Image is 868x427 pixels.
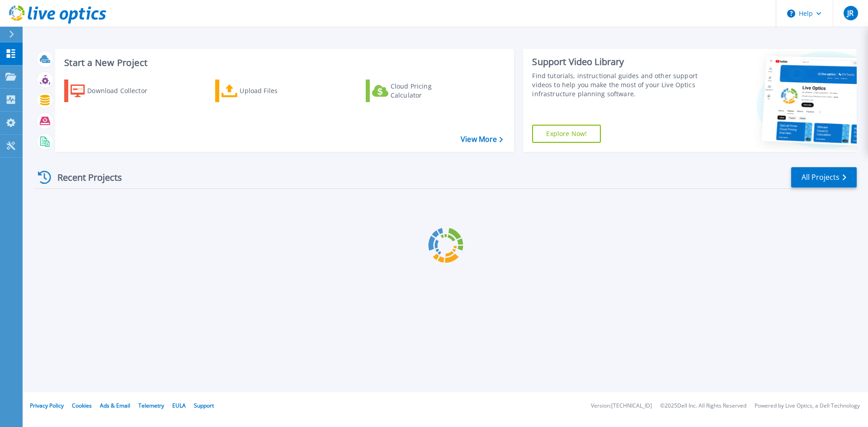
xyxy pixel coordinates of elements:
div: Cloud Pricing Calculator [391,82,463,100]
a: All Projects [791,167,857,188]
h3: Start a New Project [64,58,503,68]
a: Explore Now! [532,125,601,143]
a: Support [194,402,214,409]
a: Telemetry [138,402,164,409]
a: Ads & Email [100,402,130,409]
div: Recent Projects [35,166,134,188]
div: Download Collector [87,82,160,100]
a: Upload Files [215,80,316,102]
a: Cloud Pricing Calculator [366,80,467,102]
a: View More [461,135,503,144]
li: © 2025 Dell Inc. All Rights Reserved [660,403,746,409]
li: Version: [TECHNICAL_ID] [591,403,652,409]
a: Cookies [72,402,92,409]
div: Find tutorials, instructional guides and other support videos to help you make the most of your L... [532,71,702,99]
div: Support Video Library [532,56,702,68]
a: Download Collector [64,80,165,102]
li: Powered by Live Optics, a Dell Technology [755,403,860,409]
a: EULA [172,402,186,409]
span: JR [847,9,854,17]
a: Privacy Policy [30,402,64,409]
div: Upload Files [240,82,312,100]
